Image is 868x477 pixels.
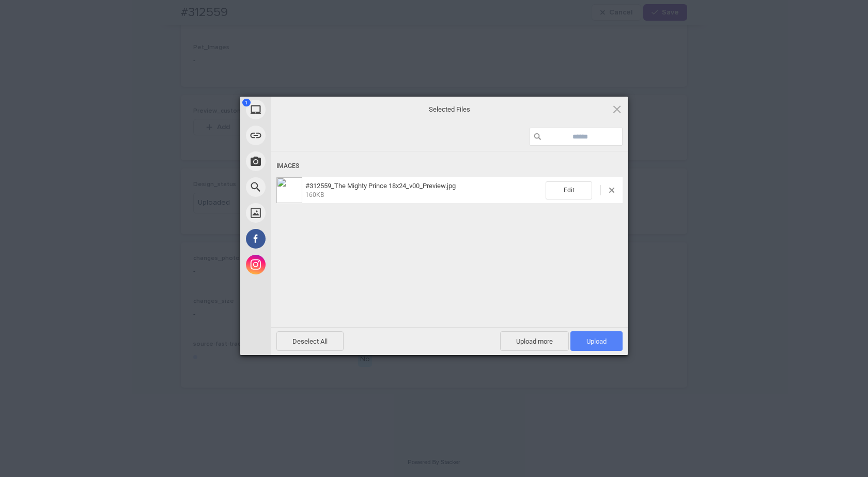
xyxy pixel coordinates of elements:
[346,104,553,114] span: Selected Files
[302,182,546,199] span: #312559_The Mighty Prince 18x24_v00_Preview.jpg
[611,103,623,115] span: Click here or hit ESC to close picker
[305,191,324,198] span: 160KB
[586,337,607,345] span: Upload
[240,174,364,200] div: Web Search
[546,181,592,199] span: Edit
[240,122,364,148] div: Link (URL)
[276,157,623,176] div: Images
[570,331,623,351] span: Upload
[242,99,251,106] span: 1
[276,177,302,203] img: 41ae782d-c06d-47a1-894d-77d32567b4f1
[276,331,344,351] span: Deselect All
[240,226,364,252] div: Facebook
[240,97,364,122] div: My Device
[240,200,364,226] div: Unsplash
[240,252,364,278] div: Instagram
[500,331,569,351] span: Upload more
[305,182,456,190] span: #312559_The Mighty Prince 18x24_v00_Preview.jpg
[240,148,364,174] div: Take Photo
